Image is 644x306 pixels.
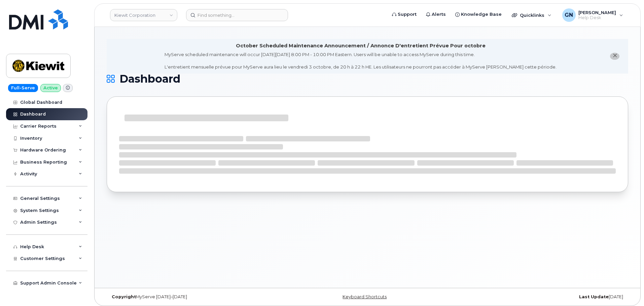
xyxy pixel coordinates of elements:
[119,74,180,84] span: Dashboard
[610,53,619,60] button: close notification
[343,294,387,299] a: Keyboard Shortcuts
[454,294,628,300] div: [DATE]
[579,294,609,299] strong: Last Update
[107,294,281,300] div: MyServe [DATE]–[DATE]
[165,51,557,70] div: MyServe scheduled maintenance will occur [DATE][DATE] 8:00 PM - 10:00 PM Eastern. Users will be u...
[236,42,486,49] div: October Scheduled Maintenance Announcement / Annonce D'entretient Prévue Pour octobre
[615,277,639,301] iframe: Messenger Launcher
[112,294,136,299] strong: Copyright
